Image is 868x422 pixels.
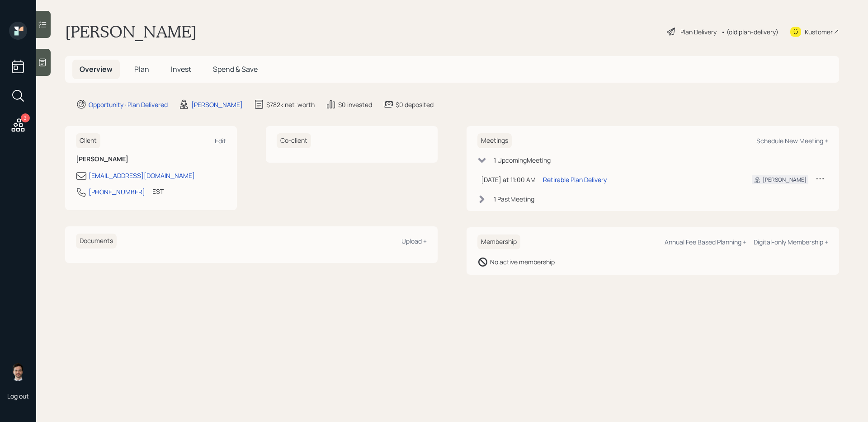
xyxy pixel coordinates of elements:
h6: Documents [76,234,117,249]
div: Opportunity · Plan Delivered [89,100,168,109]
div: Log out [7,392,29,400]
div: Annual Fee Based Planning + [665,238,746,246]
div: $0 invested [338,100,372,109]
span: Spend & Save [213,64,258,74]
h6: Meetings [477,133,512,148]
h6: [PERSON_NAME] [76,155,226,163]
div: • (old plan-delivery) [721,27,778,37]
div: [DATE] at 11:00 AM [481,175,536,184]
h6: Client [76,133,100,148]
div: 1 Upcoming Meeting [494,155,551,165]
div: [EMAIL_ADDRESS][DOMAIN_NAME] [89,171,195,180]
div: Upload + [401,237,427,245]
div: Plan Delivery [680,27,717,37]
div: 3 [21,113,30,122]
div: Kustomer [805,27,833,37]
div: Digital-only Membership + [754,238,828,246]
div: [PERSON_NAME] [191,100,243,109]
div: $782k net-worth [266,100,315,109]
div: Schedule New Meeting + [756,136,828,145]
div: $0 deposited [396,100,434,109]
div: EST [152,187,164,196]
div: [PERSON_NAME] [763,176,807,184]
div: [PHONE_NUMBER] [89,187,145,197]
span: Overview [80,64,113,74]
div: No active membership [490,257,555,267]
div: 1 Past Meeting [494,194,534,204]
span: Plan [134,64,149,74]
span: Invest [171,64,191,74]
div: Retirable Plan Delivery [543,175,607,184]
h6: Co-client [277,133,311,148]
h6: Membership [477,234,520,249]
div: Edit [215,136,226,145]
img: jonah-coleman-headshot.png [9,363,27,381]
h1: [PERSON_NAME] [65,22,197,42]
